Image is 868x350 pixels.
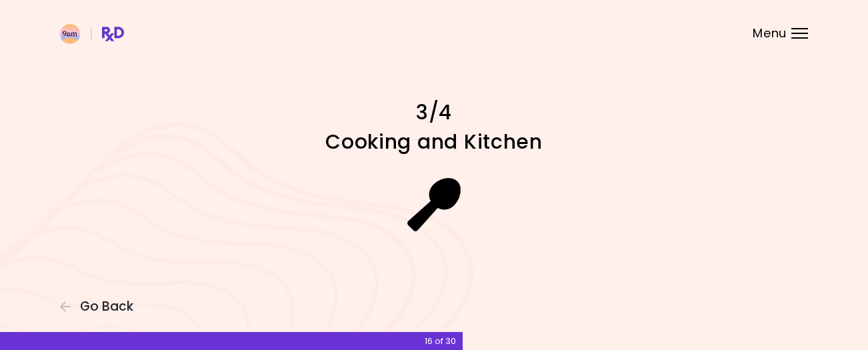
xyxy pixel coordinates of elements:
img: RxDiet [60,24,124,44]
h1: 3/4 [201,99,667,125]
span: Menu [753,27,787,39]
button: Go Back [60,299,140,314]
h1: Cooking and Kitchen [201,129,667,155]
span: Go Back [80,299,133,314]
